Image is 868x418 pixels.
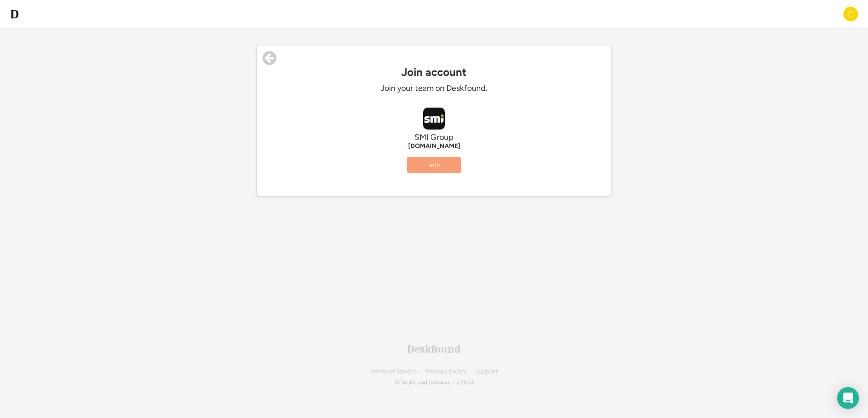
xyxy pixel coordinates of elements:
div: Join account [257,66,611,79]
div: Deskfound [407,343,461,354]
img: smigroupuk.com [423,108,445,129]
img: C.png [843,6,859,22]
button: Join [407,157,461,173]
div: Join your team on Deskfound. [298,83,570,94]
a: Terms of Service [370,368,417,375]
a: Support [475,368,498,375]
img: d-whitebg.png [9,9,20,20]
a: Privacy Policy [426,368,466,375]
div: Open Intercom Messenger [837,387,859,409]
div: [DOMAIN_NAME] [298,143,570,150]
div: SMI Group [298,132,570,143]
